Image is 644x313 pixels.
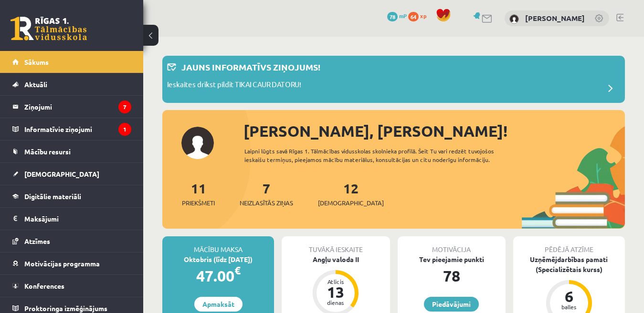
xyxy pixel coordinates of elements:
[162,254,274,264] div: Oktobris (līdz [DATE])
[398,236,506,254] div: Motivācija
[398,254,506,264] div: Tev pieejamie punkti
[420,12,426,20] span: xp
[24,304,107,313] span: Proktoringa izmēģinājums
[162,264,274,287] div: 47.00
[12,118,131,140] a: Informatīvie ziņojumi1
[24,80,47,89] span: Aktuāli
[182,198,215,208] span: Priekšmeti
[12,208,131,230] a: Maksājumi
[387,12,407,20] a: 78 mP
[24,208,131,230] legend: Maksājumi
[118,101,131,113] i: 7
[162,236,274,254] div: Mācību maksa
[24,96,131,118] legend: Ziņojumi
[555,304,583,310] div: balles
[12,252,131,274] a: Motivācijas programma
[282,254,390,264] div: Angļu valoda II
[555,289,583,304] div: 6
[24,237,50,245] span: Atzīmes
[513,236,625,254] div: Pēdējā atzīme
[12,185,131,207] a: Digitālie materiāli
[408,12,431,20] a: 64 xp
[194,297,243,312] a: Apmaksāt
[11,17,87,40] a: Rīgas 1. Tālmācības vidusskola
[182,180,215,208] a: 11Priekšmeti
[525,13,585,23] a: [PERSON_NAME]
[424,297,479,312] a: Piedāvājumi
[167,79,301,92] p: Ieskaites drīkst pildīt TIKAI CAUR DATORU!
[234,263,241,277] span: €
[24,192,81,201] span: Digitālie materiāli
[118,123,131,136] i: 1
[24,118,131,140] legend: Informatīvie ziņojumi
[509,14,519,24] img: Edgars Kleinbergs
[24,259,100,268] span: Motivācijas programma
[181,61,320,73] p: Jauns informatīvs ziņojums!
[240,198,293,208] span: Neizlasītās ziņas
[399,12,407,20] span: mP
[167,61,620,98] a: Jauns informatīvs ziņojums! Ieskaites drīkst pildīt TIKAI CAUR DATORU!
[24,282,64,290] span: Konferences
[12,230,131,252] a: Atzīmes
[12,163,131,185] a: [DEMOGRAPHIC_DATA]
[12,275,131,297] a: Konferences
[282,236,390,254] div: Tuvākā ieskaite
[12,73,131,95] a: Aktuāli
[321,300,350,305] div: dienas
[513,254,625,274] div: Uzņēmējdarbības pamati (Specializētais kurss)
[321,279,350,284] div: Atlicis
[24,170,99,178] span: [DEMOGRAPHIC_DATA]
[244,147,522,164] div: Laipni lūgts savā Rīgas 1. Tālmācības vidusskolas skolnieka profilā. Šeit Tu vari redzēt tuvojošo...
[12,141,131,162] a: Mācību resursi
[318,180,384,208] a: 12[DEMOGRAPHIC_DATA]
[243,120,625,142] div: [PERSON_NAME], [PERSON_NAME]!
[240,180,293,208] a: 7Neizlasītās ziņas
[12,51,131,73] a: Sākums
[321,284,350,300] div: 13
[12,96,131,118] a: Ziņojumi7
[408,12,419,21] span: 64
[398,264,506,287] div: 78
[387,12,398,21] span: 78
[24,58,49,66] span: Sākums
[24,147,71,156] span: Mācību resursi
[318,198,384,208] span: [DEMOGRAPHIC_DATA]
